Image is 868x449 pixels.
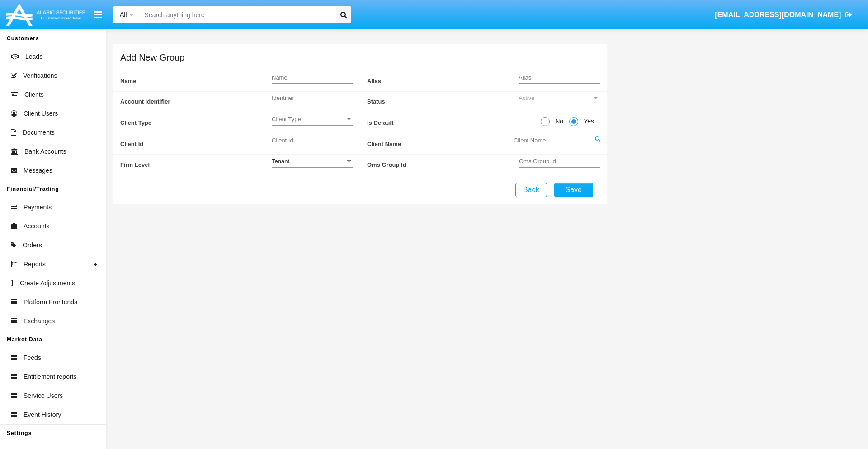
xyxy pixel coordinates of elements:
span: Feeds [24,353,41,363]
span: Create Adjustments [20,279,75,288]
span: Tenant [272,158,289,165]
span: Exchanges [24,317,55,326]
span: Client Users [24,109,58,118]
span: Client Name [367,134,514,155]
span: All [120,11,127,18]
h5: Add New Group [120,54,184,61]
span: Documents [23,128,55,137]
span: Active [519,95,534,101]
span: Status [367,92,519,112]
span: Name [120,71,272,91]
span: Alias [367,71,519,91]
span: Event History [24,410,61,420]
span: Service Users [24,391,63,401]
span: Entitlement reports [24,372,77,382]
button: Save [554,183,593,197]
span: Account Identifier [120,92,272,112]
span: Orders [23,241,42,250]
span: Reports [24,260,46,269]
span: Messages [24,166,52,175]
span: Is Default [367,112,541,133]
a: All [113,10,140,19]
span: Bank Accounts [24,147,66,156]
span: Clients [24,90,44,99]
span: Leads [25,52,42,61]
span: Firm Level [120,155,272,175]
span: Verifications [23,71,57,80]
img: Logo image [5,1,87,28]
span: Platform Frontends [24,298,77,307]
input: Search [140,6,333,23]
a: [EMAIL_ADDRESS][DOMAIN_NAME] [711,2,857,28]
span: No [550,117,566,126]
span: Oms Group Id [367,155,519,175]
button: Back [515,183,547,197]
span: Yes [578,117,596,126]
span: [EMAIL_ADDRESS][DOMAIN_NAME] [715,11,841,19]
span: Client Id [120,134,272,155]
span: Client Type [272,115,345,123]
span: Client Type [120,112,272,133]
span: Accounts [24,222,50,231]
span: Payments [24,203,52,212]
